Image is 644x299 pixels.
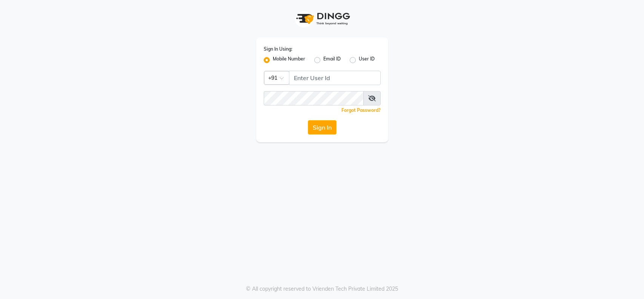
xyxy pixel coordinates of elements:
[359,56,375,65] label: User ID
[264,91,364,105] input: Username
[289,71,381,85] input: Username
[341,107,381,113] a: Forgot Password?
[308,120,337,135] button: Sign In
[264,46,292,53] label: Sign In Using:
[292,8,352,30] img: logo1.svg
[323,56,341,65] label: Email ID
[273,56,305,65] label: Mobile Number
